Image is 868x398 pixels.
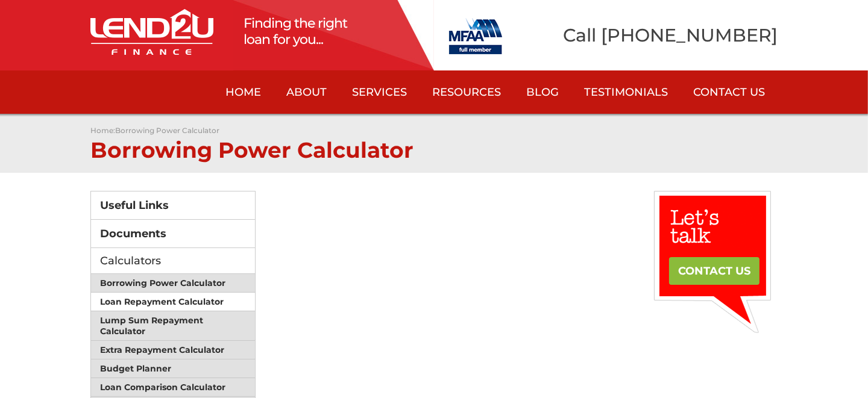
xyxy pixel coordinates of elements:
a: Testimonials [571,70,681,114]
img: text3.gif [654,191,771,333]
a: Blog [514,70,571,114]
a: Home [213,70,274,114]
a: Borrowing Power Calculator [91,274,255,293]
a: Contact Us [681,70,778,114]
a: Loan Comparison Calculator [91,378,255,397]
a: Borrowing Power Calculator [115,126,219,135]
a: CONTACT US [669,257,759,285]
a: Useful Links [91,191,255,220]
div: Calculators [90,248,256,274]
a: About [274,70,339,114]
a: Home [90,126,113,135]
a: Services [339,70,420,114]
a: Documents [91,220,255,247]
p: : [90,126,778,135]
a: Loan Repayment Calculator [91,293,255,311]
h1: Borrowing Power Calculator [90,135,778,161]
a: Lump Sum Repayment Calculator [91,311,255,341]
a: Budget Planner [91,359,255,378]
a: Resources [420,70,514,114]
a: Extra Repayment Calculator [91,341,255,359]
